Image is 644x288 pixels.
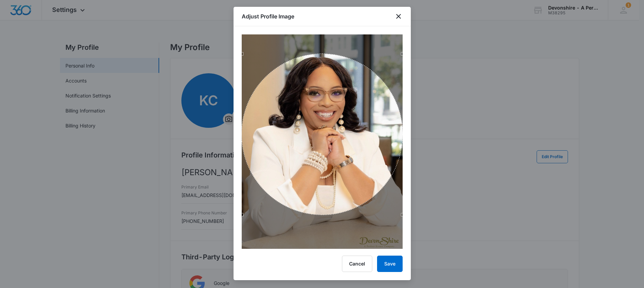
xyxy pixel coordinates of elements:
[394,12,403,20] button: close
[242,34,403,260] img: Use the controls provided to crop this image
[242,12,294,20] h1: Adjust Profile Image
[342,256,372,272] button: Cancel
[242,54,403,215] div: Use the arrow keys to move the crop selection area
[377,256,403,272] button: Save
